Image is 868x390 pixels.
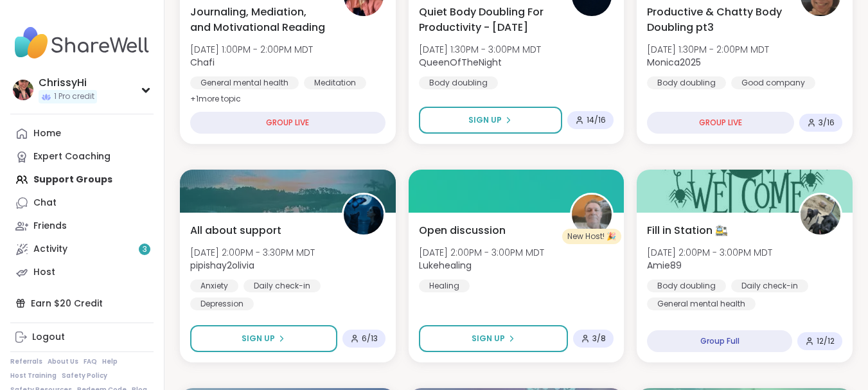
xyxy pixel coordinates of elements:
[592,333,606,344] span: 3 / 8
[10,261,154,284] a: Host
[419,325,569,352] button: Sign Up
[801,195,840,235] img: Amie89
[10,215,154,238] a: Friends
[647,259,682,272] b: Amie89
[33,266,55,279] div: Host
[242,333,275,344] span: Sign Up
[304,76,366,89] div: Meditation
[819,118,835,128] span: 3 / 16
[190,76,299,89] div: General mental health
[647,4,784,35] span: Productive & Chatty Body Doubling pt3
[647,43,769,56] span: [DATE] 1:30PM - 2:00PM MDT
[10,326,154,349] a: Logout
[244,279,321,292] div: Daily check-in
[190,297,254,310] div: Depression
[10,292,154,315] div: Earn $20 Credit
[10,122,154,145] a: Home
[647,279,726,292] div: Body doubling
[190,43,313,56] span: [DATE] 1:00PM - 2:00PM MDT
[102,357,118,366] a: Help
[62,371,107,380] a: Safety Policy
[143,244,147,255] span: 3
[33,127,61,140] div: Home
[190,223,281,238] span: All about support
[472,333,505,344] span: Sign Up
[10,21,154,66] img: ShareWell Nav Logo
[10,145,154,168] a: Expert Coaching
[731,76,815,89] div: Good company
[190,325,337,352] button: Sign Up
[419,223,506,238] span: Open discussion
[48,357,78,366] a: About Us
[587,115,606,125] span: 14 / 16
[190,4,328,35] span: Journaling, Mediation, and Motivational Reading
[572,195,612,235] img: Lukehealing
[419,4,556,35] span: Quiet Body Doubling For Productivity - [DATE]
[647,112,794,134] div: GROUP LIVE
[419,259,472,272] b: Lukehealing
[647,297,756,310] div: General mental health
[39,76,97,90] div: ChrissyHi
[54,91,94,102] span: 1 Pro credit
[647,330,792,352] div: Group Full
[647,246,772,259] span: [DATE] 2:00PM - 3:00PM MDT
[33,150,111,163] div: Expert Coaching
[33,197,57,209] div: Chat
[10,371,57,380] a: Host Training
[647,76,726,89] div: Body doubling
[190,56,215,69] b: Chafi
[10,357,42,366] a: Referrals
[419,279,470,292] div: Healing
[419,246,544,259] span: [DATE] 2:00PM - 3:00PM MDT
[190,112,385,134] div: GROUP LIVE
[468,114,502,126] span: Sign Up
[731,279,808,292] div: Daily check-in
[647,56,701,69] b: Monica2025
[84,357,97,366] a: FAQ
[419,76,498,89] div: Body doubling
[344,195,384,235] img: pipishay2olivia
[33,243,67,256] div: Activity
[362,333,378,344] span: 6 / 13
[419,43,541,56] span: [DATE] 1:30PM - 3:00PM MDT
[32,331,65,344] div: Logout
[419,56,502,69] b: QueenOfTheNight
[190,246,315,259] span: [DATE] 2:00PM - 3:30PM MDT
[190,279,238,292] div: Anxiety
[817,336,835,346] span: 12 / 12
[33,220,67,233] div: Friends
[10,238,154,261] a: Activity3
[647,223,728,238] span: Fill in Station 🚉
[419,107,563,134] button: Sign Up
[10,191,154,215] a: Chat
[13,80,33,100] img: ChrissyHi
[562,229,621,244] div: New Host! 🎉
[190,259,254,272] b: pipishay2olivia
